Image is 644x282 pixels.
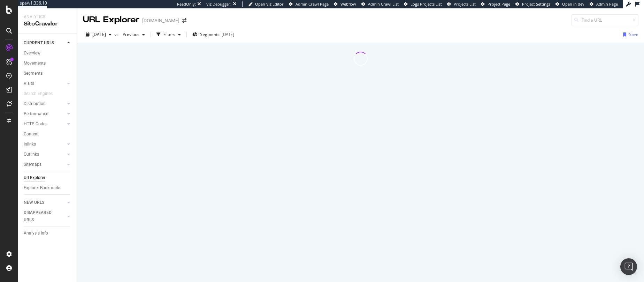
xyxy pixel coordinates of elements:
div: NEW URLS [24,199,44,206]
a: Content [24,131,72,138]
div: [DOMAIN_NAME] [142,17,179,24]
div: Search Engines [24,90,53,97]
div: Segments [24,70,43,77]
button: Segments[DATE] [190,29,237,40]
div: Url Explorer [24,174,45,181]
button: Previous [120,29,148,40]
div: [DATE] [222,31,234,37]
a: Webflow [334,1,356,7]
a: Open Viz Editor [248,1,284,7]
button: Save [620,29,638,40]
div: Visits [24,80,34,87]
div: Overview [24,50,40,57]
a: Search Engines [24,90,60,97]
div: Analysis Info [24,230,48,237]
span: Admin Crawl Page [296,1,329,7]
span: 2025 Aug. 10th [92,31,106,37]
a: NEW URLS [24,199,65,206]
a: Admin Crawl List [361,1,399,7]
div: DISAPPEARED URLS [24,209,59,224]
input: Find a URL [572,14,638,26]
a: Project Page [481,1,510,7]
a: Projects List [447,1,476,7]
a: Sitemaps [24,161,65,168]
a: Logs Projects List [404,1,442,7]
div: Sitemaps [24,161,41,168]
a: Explorer Bookmarks [24,184,72,192]
div: URL Explorer [83,14,139,26]
button: Filters [154,29,184,40]
div: Content [24,131,39,138]
div: Explorer Bookmarks [24,184,61,192]
a: HTTP Codes [24,120,65,128]
div: SiteCrawler [24,20,71,28]
div: Analytics [24,14,71,20]
button: [DATE] [83,29,114,40]
div: Save [629,31,638,37]
div: HTTP Codes [24,120,47,128]
a: Admin Page [590,1,618,7]
span: Logs Projects List [411,1,442,7]
span: Admin Crawl List [368,1,399,7]
span: Project Settings [522,1,550,7]
a: Project Settings [515,1,550,7]
span: Previous [120,31,139,37]
div: Movements [24,60,46,67]
a: Open in dev [555,1,584,7]
div: Performance [24,110,48,118]
div: Inlinks [24,141,36,148]
div: arrow-right-arrow-left [182,18,186,23]
a: Analysis Info [24,230,72,237]
div: Outlinks [24,151,39,158]
span: Project Page [488,1,510,7]
div: ReadOnly: [177,1,196,7]
span: Open in dev [562,1,584,7]
span: Admin Page [596,1,618,7]
a: Distribution [24,100,65,107]
span: Projects List [454,1,476,7]
a: Performance [24,110,65,118]
a: CURRENT URLS [24,39,65,47]
span: Segments [200,31,220,37]
div: Viz Debugger: [206,1,231,7]
a: Admin Crawl Page [289,1,329,7]
span: vs [114,31,120,37]
div: Filters [163,31,175,37]
span: Webflow [340,1,356,7]
a: DISAPPEARED URLS [24,209,65,224]
a: Visits [24,80,65,87]
div: CURRENT URLS [24,39,54,47]
div: Distribution [24,100,46,107]
a: Movements [24,60,72,67]
div: Open Intercom Messenger [620,258,637,275]
a: Inlinks [24,141,65,148]
span: Open Viz Editor [255,1,284,7]
a: Outlinks [24,151,65,158]
a: Segments [24,70,72,77]
a: Url Explorer [24,174,72,181]
a: Overview [24,50,72,57]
